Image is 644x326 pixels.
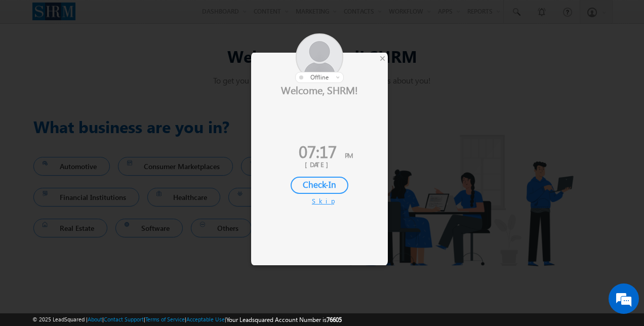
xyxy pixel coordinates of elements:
[226,316,342,323] span: Your Leadsquared Account Number is
[32,315,342,324] span: © 2025 LeadSquared | | | | |
[259,160,380,169] div: [DATE]
[345,151,353,159] span: PM
[327,316,342,323] span: 76605
[145,316,185,322] a: Terms of Service
[377,53,388,64] div: ×
[186,316,225,322] a: Acceptable Use
[312,196,327,206] div: Skip
[291,177,348,194] div: Check-In
[88,316,102,322] a: About
[104,316,144,322] a: Contact Support
[251,83,388,96] div: Welcome, SHRM!
[299,140,337,162] span: 07:17
[310,73,329,81] span: offline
